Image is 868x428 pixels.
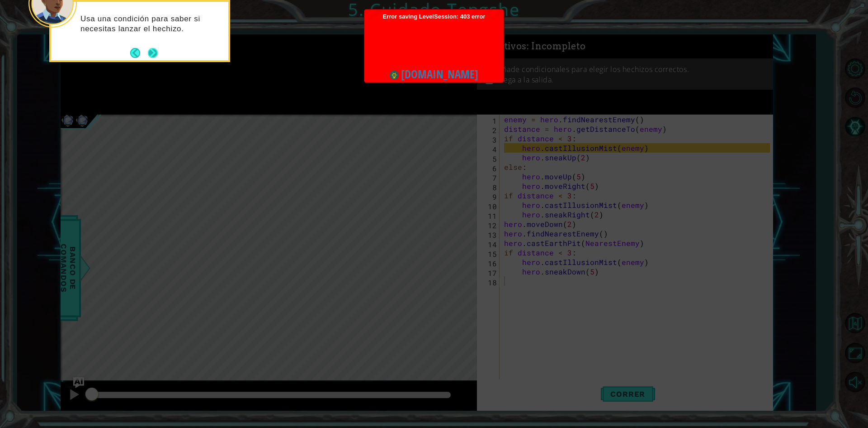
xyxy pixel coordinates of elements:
[80,14,222,34] p: Usa una condición para saber si necesitas lanzar el hechizo.
[376,66,492,83] h1: [DOMAIN_NAME]
[130,48,148,58] button: Back
[369,13,499,236] span: Error saving LevelSession: 403 error
[390,71,399,80] img: Ícono para www.ozaria.com
[146,46,160,60] button: Next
